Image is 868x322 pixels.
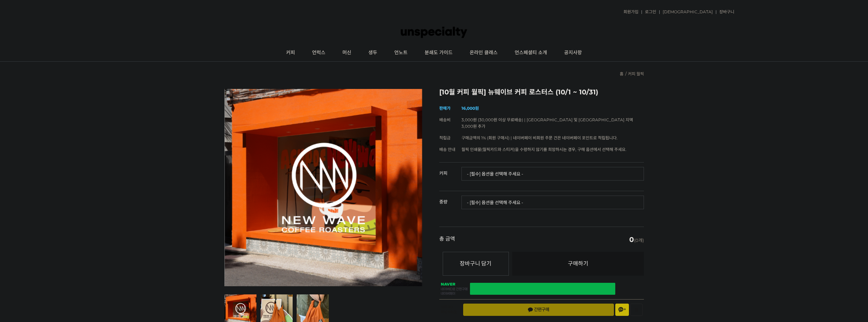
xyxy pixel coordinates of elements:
[615,304,629,316] button: 채널 추가
[470,283,615,295] a: 새창
[620,71,623,76] a: 홈
[556,44,590,61] a: 공지사항
[716,10,734,14] a: 장바구니
[568,260,588,267] span: 구매하기
[386,44,416,61] a: 언노트
[461,106,479,111] strong: 16,000원
[463,304,614,316] button: 간편구매
[401,22,467,43] img: 언스페셜티 몰
[629,235,634,244] em: 0
[635,307,638,312] span: 찜
[439,117,451,122] span: 배송비
[443,252,509,276] button: 장바구니 담기
[439,163,461,178] th: 커피
[629,236,644,243] span: (0개)
[628,71,644,76] a: 커피 월픽
[620,10,638,14] a: 회원가입
[630,304,643,316] button: 찜
[439,89,644,96] h2: [10월 커피 월픽] 뉴웨이브 커피 로스터스 (10/1 ~ 10/31)
[439,147,455,152] span: 배송 안내
[618,307,626,312] span: 채널 추가
[360,44,386,61] a: 생두
[512,252,644,276] a: 구매하기
[304,44,334,61] a: 언럭스
[439,135,451,140] span: 적립금
[630,283,642,295] a: 새창
[224,89,422,286] img: [10월 커피 월픽] 뉴웨이브 커피 로스터스 (10/1 ~ 10/31)
[528,307,549,312] span: 간편구매
[334,44,360,61] a: 머신
[461,147,627,152] span: 월픽 인쇄물(월픽카드와 스티커)을 수령하지 않기를 희망하시는 경우, 구매 옵션에서 선택해 주세요.
[659,10,713,14] a: [DEMOGRAPHIC_DATA]
[441,305,458,315] span: 카카오 톡체크아웃
[439,191,461,207] th: 중량
[278,44,304,61] a: 커피
[416,44,461,61] a: 분쇄도 가이드
[461,117,633,129] span: 3,000원 (30,000원 이상 무료배송) | [GEOGRAPHIC_DATA] 및 [GEOGRAPHIC_DATA] 지역 3,000원 추가
[642,10,656,14] a: 로그인
[461,135,618,140] span: 구매금액의 1% (회원 구매시) | 네이버페이 비회원 주문 건은 네이버페이 포인트로 적립됩니다.
[616,283,628,295] a: 새창
[439,106,451,111] span: 판매가
[461,44,506,61] a: 온라인 클래스
[439,236,455,243] strong: 총 금액
[506,44,556,61] a: 언스페셜티 소개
